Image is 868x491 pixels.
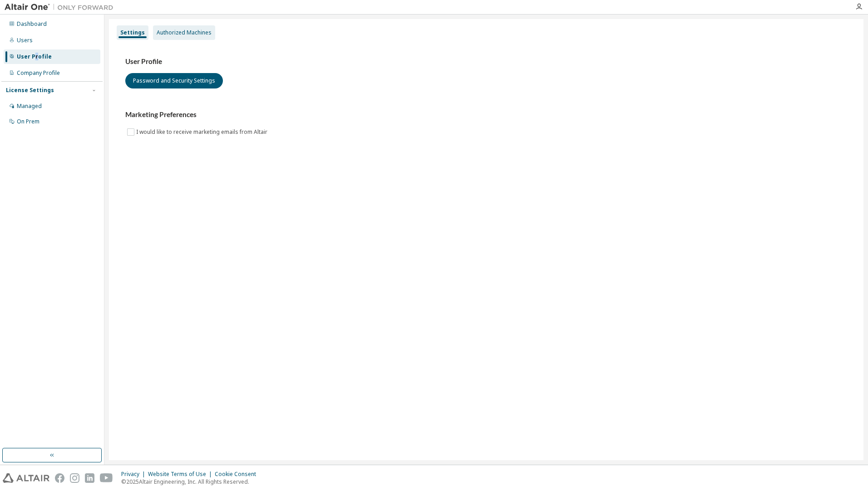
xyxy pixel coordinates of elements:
[55,473,64,483] img: facebook.svg
[17,103,42,110] div: Managed
[125,73,223,88] button: Password and Security Settings
[120,29,145,36] div: Settings
[17,37,33,44] div: Users
[17,53,52,60] div: User Profile
[70,473,79,483] img: instagram.svg
[125,57,847,66] h3: User Profile
[5,3,118,12] img: Altair One
[136,127,269,137] label: I would like to receive marketing emails from Altair
[85,473,94,483] img: linkedin.svg
[125,110,847,119] h3: Marketing Preferences
[17,69,60,77] div: Company Profile
[100,473,113,483] img: youtube.svg
[157,29,212,36] div: Authorized Machines
[17,118,39,125] div: On Prem
[148,471,215,478] div: Website Terms of Use
[17,20,47,28] div: Dashboard
[121,478,261,486] p: © 2025 Altair Engineering, Inc. All Rights Reserved.
[121,471,148,478] div: Privacy
[3,473,49,483] img: altair_logo.svg
[6,87,54,94] div: License Settings
[215,471,261,478] div: Cookie Consent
